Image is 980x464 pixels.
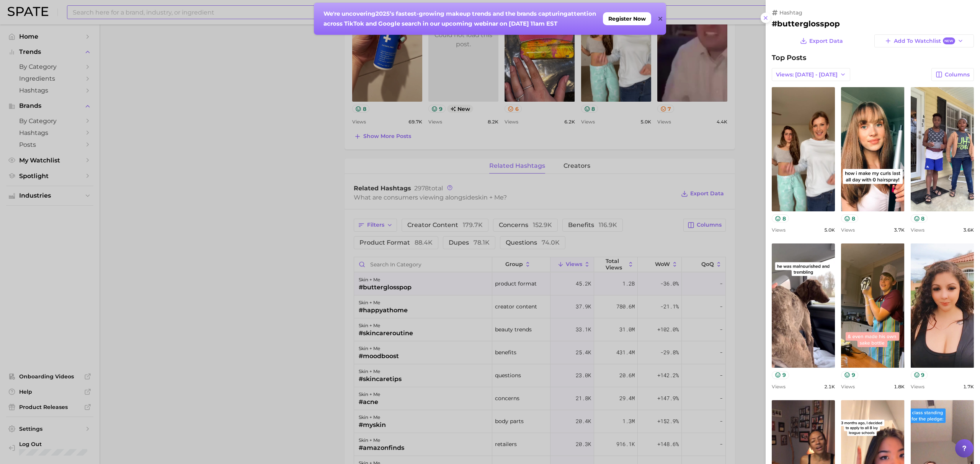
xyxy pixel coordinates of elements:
[945,71,970,78] span: Columns
[772,384,786,389] span: Views
[943,37,955,45] span: New
[874,34,974,47] button: Add to WatchlistNew
[841,227,855,233] span: Views
[809,38,843,44] span: Export Data
[841,384,855,389] span: Views
[798,34,845,47] button: Export Data
[772,68,850,81] button: Views: [DATE] - [DATE]
[824,227,835,233] span: 5.0k
[963,227,974,233] span: 3.6k
[894,384,905,389] span: 1.8k
[911,227,924,233] span: Views
[841,371,858,379] button: 9
[772,19,974,28] h2: #butterglosspop
[911,371,928,379] button: 9
[772,371,789,379] button: 9
[894,37,955,45] span: Add to Watchlist
[772,54,806,62] span: Top Posts
[772,214,789,222] button: 8
[931,68,974,81] button: Columns
[776,71,838,78] span: Views: [DATE] - [DATE]
[824,384,835,389] span: 2.1k
[841,214,858,222] button: 8
[779,9,802,16] span: hashtag
[772,227,786,233] span: Views
[911,214,928,222] button: 8
[963,384,974,389] span: 1.7k
[911,384,924,389] span: Views
[894,227,905,233] span: 3.7k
